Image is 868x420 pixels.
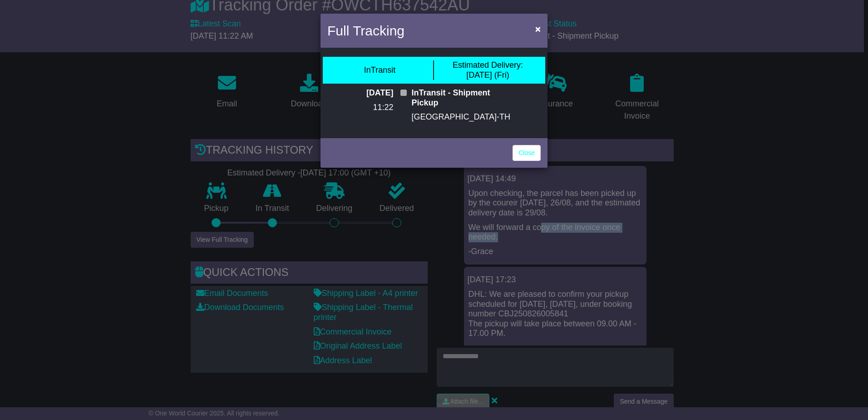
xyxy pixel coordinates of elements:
p: 11:22 [358,103,394,113]
a: Close [513,145,541,161]
h4: Full Tracking [327,20,404,41]
div: InTransit [364,65,395,75]
span: × [535,24,541,34]
div: [DATE] (Fri) [453,60,523,80]
p: InTransit - Shipment Pickup [412,88,511,108]
p: [DATE] [358,88,394,98]
p: [GEOGRAPHIC_DATA]-TH [412,112,511,122]
button: Close [531,20,545,38]
span: Estimated Delivery: [453,60,523,70]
